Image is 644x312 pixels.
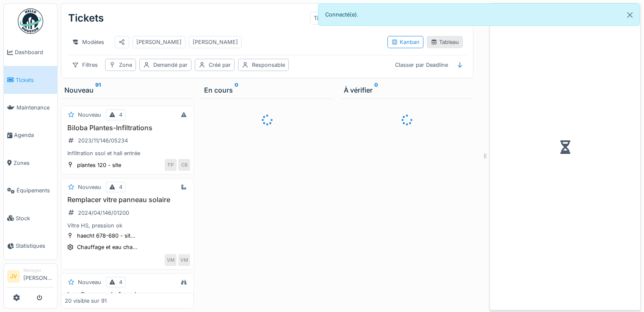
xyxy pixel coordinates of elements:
div: Infiltration ssol et hall entrée [65,149,190,157]
h3: Remplacer vitre panneau solaire [65,196,190,204]
span: Statistiques [16,242,54,250]
div: Kanban [391,38,420,46]
span: Tickets [16,76,54,84]
div: À vérifier [344,85,470,95]
div: Tableau [431,38,459,46]
div: Zone [119,61,132,69]
div: VM [178,254,190,266]
div: Chauffage et eau cha... [77,243,138,251]
div: [PERSON_NAME] [136,38,182,46]
div: Manager [23,267,54,274]
div: VM [165,254,177,266]
div: haecht 678-680 - sit... [77,232,135,240]
div: Filtres [68,59,102,71]
div: Vitre HS, pression ok [65,222,190,230]
div: Connecté(e). [318,3,640,26]
div: plantes 120 - site [77,161,121,169]
h3: Les fissures de façade [65,291,190,299]
img: Badge_color-CXgf-gQk.svg [18,8,43,34]
a: Zones [4,149,57,177]
div: Nouveau [64,85,191,95]
a: Maintenance [4,94,57,121]
div: 4 [119,111,122,119]
li: [PERSON_NAME] [23,267,54,285]
div: [PERSON_NAME] [193,38,238,46]
li: JV [7,270,20,283]
div: FP [165,159,177,171]
a: Dashboard [4,38,57,66]
h3: Biloba Plantes-Infiltrations [65,124,190,132]
div: Classer par Deadline [391,59,452,71]
div: 2024/04/146/01200 [78,209,129,217]
div: Tâches [310,12,336,24]
span: Maintenance [17,104,54,112]
div: 2023/11/146/05234 [78,137,128,145]
span: Dashboard [15,48,54,56]
div: Demandé par [153,61,188,69]
span: Zones [14,159,54,167]
span: Agenda [14,131,54,139]
a: Statistiques [4,232,57,260]
a: Agenda [4,121,57,149]
a: Stock [4,204,57,232]
button: Close [620,4,639,26]
div: Nouveau [78,111,101,119]
div: Tickets [68,7,104,29]
span: Équipements [17,186,54,194]
div: 20 visible sur 91 [65,297,107,305]
sup: 0 [235,85,238,95]
a: JV Manager[PERSON_NAME] [7,267,54,287]
a: Tickets [4,66,57,93]
div: Nouveau [78,183,101,191]
sup: 0 [374,85,378,95]
sup: 91 [95,85,101,95]
div: CB [178,159,190,171]
div: Nouveau [78,278,101,286]
div: 4 [119,183,122,191]
div: 4 [119,278,122,286]
span: Stock [16,214,54,222]
div: Créé par [209,61,231,69]
a: Équipements [4,177,57,204]
div: Modèles [68,36,108,48]
div: En cours [204,85,330,95]
div: Responsable [252,61,285,69]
